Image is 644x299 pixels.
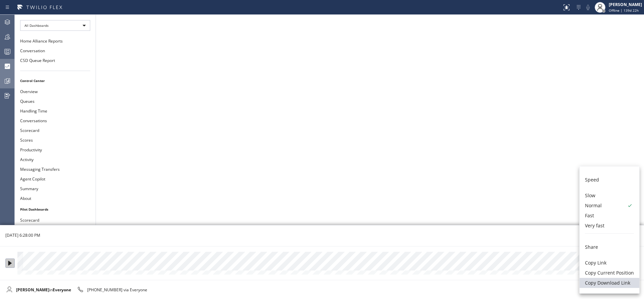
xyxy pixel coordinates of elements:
[580,191,639,201] li: Slow
[580,201,639,211] li: Normal
[580,221,639,231] li: Very fast
[580,166,639,191] li: Speed
[580,258,639,268] li: Copy Link
[580,278,639,288] li: Copy Download Link
[580,234,639,258] li: Share
[580,268,639,278] li: Copy Current Position
[580,211,639,221] li: Fast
